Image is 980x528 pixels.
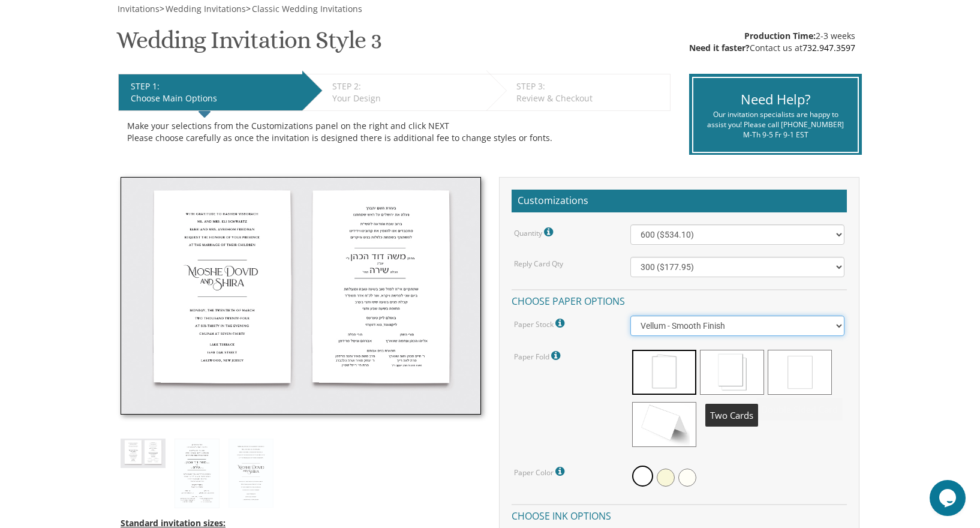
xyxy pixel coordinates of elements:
[689,42,750,53] span: Need it faster?
[689,30,855,54] div: 2-3 weeks Contact us at
[702,109,848,140] div: Our invitation specialists are happy to assist you! Please call [PHONE_NUMBER] M-Th 9-5 Fr 9-1 EST
[166,3,246,14] span: Wedding Invitations
[251,3,362,14] a: Classic Wedding Invitations
[512,504,847,525] h4: Choose ink options
[514,259,563,269] label: Reply Card Qty
[229,439,273,508] img: style3_eng.jpg
[930,480,968,516] iframe: chat widget
[246,3,362,14] span: >
[516,80,664,92] div: STEP 3:
[514,224,556,240] label: Quantity
[802,42,855,53] a: 732.947.3597
[116,27,381,62] h1: Wedding Invitation Style 3
[116,3,160,14] a: Invitations
[131,92,296,104] div: Choose Main Options
[127,120,662,144] div: Make your selections from the Customizations panel on the right and click NEXT Please choose care...
[175,439,220,508] img: style3_heb.jpg
[160,3,246,14] span: >
[514,348,563,364] label: Paper Fold
[702,90,848,109] div: Need Help?
[512,190,847,212] h2: Customizations
[332,80,480,92] div: STEP 2:
[516,92,664,104] div: Review & Checkout
[332,92,480,104] div: Your Design
[164,3,246,14] a: Wedding Invitations
[131,80,296,92] div: STEP 1:
[512,289,847,310] h4: Choose paper options
[121,439,166,468] img: style3_thumb.jpg
[514,316,567,331] label: Paper Stock
[744,30,816,41] span: Production Time:
[252,3,362,14] span: Classic Wedding Invitations
[118,3,160,14] span: Invitations
[121,177,481,415] img: style3_thumb.jpg
[514,464,567,479] label: Paper Color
